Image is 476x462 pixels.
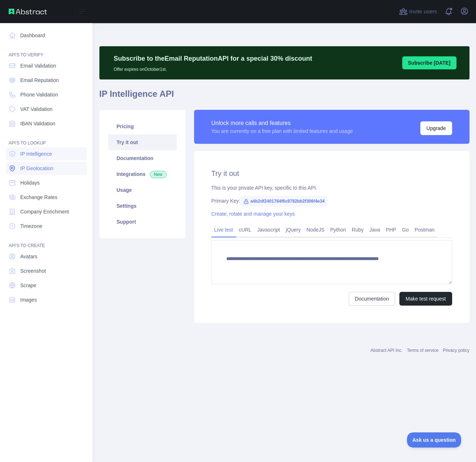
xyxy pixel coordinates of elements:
[6,131,87,146] div: API'S TO LOOKUP
[108,166,177,182] a: Integrations New
[6,250,87,263] a: Avatars
[99,88,469,105] h1: IP Intelligence API
[236,224,254,236] a: cURL
[6,205,87,218] a: Company Enrichment
[6,59,87,72] a: Email Validation
[407,348,438,353] a: Terms of service
[6,117,87,130] a: IBAN Validation
[6,43,87,58] div: API'S TO VERIFY
[20,282,36,289] span: Scrape
[443,348,469,353] a: Privacy policy
[349,224,366,236] a: Ruby
[9,9,47,14] img: Abstract API
[6,220,87,233] a: Timezone
[399,224,412,236] a: Go
[20,194,57,201] span: Exchange Rates
[211,184,452,191] div: This is your private API key, specific to this API.
[108,150,177,166] a: Documentation
[6,88,87,101] a: Phone Validation
[20,150,52,157] span: IP Intelligence
[6,234,87,249] div: API'S TO CREATE
[349,292,395,306] a: Documentation
[20,105,52,113] span: VAT Validation
[6,176,87,189] a: Holidays
[407,432,462,448] iframe: Toggle Customer Support
[398,6,438,17] button: Invite users
[6,162,87,175] a: IP Geolocation
[409,8,437,16] span: Invite users
[366,224,383,236] a: Java
[211,197,452,204] div: Primary Key:
[20,179,40,186] span: Holidays
[20,165,53,172] span: IP Geolocation
[20,296,37,303] span: Images
[240,196,327,207] span: a4b2df2401764f6c8782bb2f306f4e34
[20,253,37,260] span: Avatars
[20,91,58,98] span: Phone Validation
[6,103,87,116] a: VAT Validation
[6,279,87,292] a: Scrape
[211,119,353,128] div: Unlock more calls and features
[402,56,456,69] button: Subscribe [DATE]
[20,120,55,127] span: IBAN Validation
[420,121,452,135] button: Upgrade
[20,223,42,230] span: Timezone
[304,224,327,236] a: NodeJS
[412,224,437,236] a: Postman
[399,292,452,306] button: Make test request
[108,182,177,198] a: Usage
[211,128,353,135] div: You are currently on a free plan with limited features and usage
[327,224,349,236] a: Python
[20,208,69,215] span: Company Enrichment
[211,224,236,236] a: Live test
[6,293,87,306] a: Images
[211,211,295,217] a: Create, rotate and manage your keys
[150,171,167,178] span: New
[108,118,177,134] a: Pricing
[370,348,403,353] a: Abstract API Inc.
[108,214,177,230] a: Support
[20,77,59,84] span: Email Reputation
[114,64,312,72] p: Offer expires on October 1st.
[211,168,452,178] h2: Try it out
[114,53,312,64] p: Subscribe to the Email Reputation API for a special 30 % discount
[6,74,87,87] a: Email Reputation
[6,264,87,277] a: Screenshot
[20,267,46,275] span: Screenshot
[6,29,87,42] a: Dashboard
[6,191,87,204] a: Exchange Rates
[108,198,177,214] a: Settings
[108,134,177,150] a: Try it out
[6,147,87,160] a: IP Intelligence
[254,224,283,236] a: Javascript
[283,224,304,236] a: jQuery
[383,224,399,236] a: PHP
[20,62,56,69] span: Email Validation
